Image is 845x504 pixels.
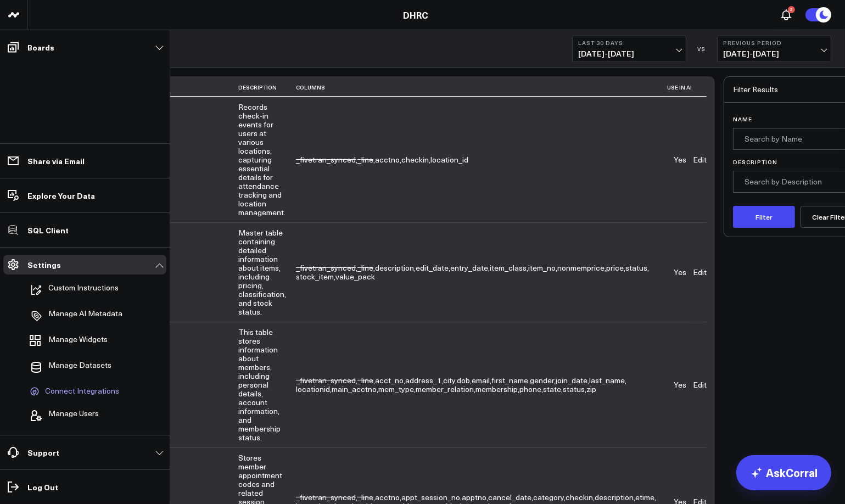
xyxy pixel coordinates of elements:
[416,262,449,273] span: edit_date
[450,262,488,273] span: entry_date
[27,483,58,491] p: Log Out
[556,375,589,385] span: ,
[589,375,626,385] span: ,
[472,375,491,385] span: ,
[296,492,357,502] span: ,
[238,222,296,322] td: Master table containing detailed information about items, including pricing, classification, and ...
[589,375,625,385] span: last_name
[788,6,795,13] div: 2
[296,271,334,282] span: stock_item
[586,384,596,394] span: zip
[403,9,428,21] a: DHRC
[533,492,566,502] span: ,
[375,492,401,502] span: ,
[48,409,99,422] span: Manage Users
[462,492,486,502] span: apptno
[296,375,357,385] span: ,
[375,492,400,502] span: acctno
[401,154,429,165] span: checkin
[693,379,707,390] a: Edit
[490,262,527,273] span: item_class
[736,455,831,490] a: AskCorral
[238,322,296,447] td: This table stores information about members, including personal details, account information, and...
[557,262,605,273] span: nonmemprice
[490,262,528,273] span: ,
[543,384,561,394] span: state
[48,283,119,296] p: Custom Instructions
[488,492,533,502] span: ,
[606,262,625,273] span: ,
[238,97,296,222] td: Records check-in events for users at various locations, capturing essential details for attendanc...
[667,79,693,97] th: Use in AI
[625,262,647,273] span: status
[25,404,99,428] button: Manage Users
[25,304,133,328] a: Manage AI Metadata
[416,384,475,394] span: ,
[416,262,450,273] span: ,
[296,384,330,394] span: locationid
[296,384,332,394] span: ,
[430,154,468,165] span: location_id
[357,262,375,273] span: ,
[519,384,541,394] span: phone
[528,262,556,273] span: item_no
[27,156,85,165] p: Share via Email
[572,36,686,62] button: Last 30 Days[DATE]-[DATE]
[566,492,595,502] span: ,
[578,40,680,46] b: Last 30 Days
[296,154,356,165] span: _fivetran_synced
[533,492,564,502] span: category
[296,492,356,502] span: _fivetran_synced
[405,375,441,385] span: address_1
[625,262,649,273] span: ,
[357,262,373,273] span: _line
[296,262,357,273] span: ,
[27,191,95,200] p: Explore Your Data
[563,384,585,394] span: status
[378,384,416,394] span: ,
[357,492,375,502] span: ,
[667,222,693,322] td: Yes
[3,477,166,497] a: Log Out
[488,492,531,502] span: cancel_date
[405,375,443,385] span: ,
[375,375,404,385] span: acct_no
[332,384,377,394] span: main_acctno
[296,271,335,282] span: ,
[401,154,430,165] span: ,
[296,154,357,165] span: ,
[595,492,635,502] span: ,
[27,43,54,52] p: Boards
[635,492,654,502] span: etime
[578,49,680,58] span: [DATE] - [DATE]
[543,384,563,394] span: ,
[557,262,606,273] span: ,
[475,384,518,394] span: membership
[491,375,528,385] span: first_name
[723,40,825,46] b: Previous Period
[378,384,414,394] span: mem_type
[595,492,634,502] span: description
[375,262,416,273] span: ,
[733,206,795,228] button: Filter
[357,492,373,502] span: _line
[401,492,462,502] span: ,
[296,79,667,97] th: Columns
[667,97,693,222] td: Yes
[519,384,543,394] span: ,
[667,322,693,447] td: Yes
[27,448,59,457] p: Support
[357,375,375,385] span: ,
[692,46,712,52] div: VS
[25,278,119,302] button: Custom Instructions
[48,335,108,348] span: Manage Widgets
[723,49,825,58] span: [DATE] - [DATE]
[462,492,488,502] span: ,
[48,361,111,374] span: Manage Datasets
[450,262,490,273] span: ,
[48,309,122,322] p: Manage AI Metadata
[25,329,133,354] a: Manage Widgets
[296,262,356,273] span: _fivetran_synced
[457,375,470,385] span: dob
[693,267,707,277] a: Edit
